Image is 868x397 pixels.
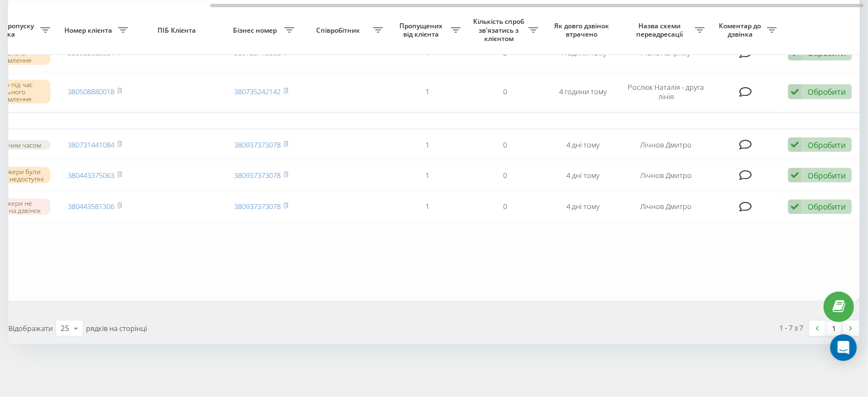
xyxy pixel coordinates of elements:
td: Рослюк Наталія - друга лінія [622,74,710,110]
td: 4 години тому [544,74,622,110]
span: Як довго дзвінок втрачено [553,22,613,39]
td: Лічнов Дмитро [622,131,710,159]
div: Open Intercom Messenger [830,334,857,361]
td: 1 [389,131,466,159]
td: 1 [389,161,466,190]
a: 380731441084 [68,140,114,150]
a: 1 [826,320,842,336]
span: Назва схеми переадресації [627,22,695,39]
td: Лічнов Дмитро [622,192,710,221]
td: 0 [466,74,544,110]
span: Коментар до дзвінка [716,22,767,39]
div: Обробити [808,201,846,212]
td: Лічнов Дмитро [622,161,710,190]
div: Обробити [808,86,846,97]
a: 380443581306 [68,201,114,211]
td: 0 [466,161,544,190]
td: 1 [389,74,466,110]
span: Кількість спроб зв'язатись з клієнтом [472,17,529,43]
div: 1 - 7 з 7 [780,322,804,333]
a: 380508880018 [68,86,114,96]
td: 4 дні тому [544,192,622,221]
span: ПІБ Клієнта [143,26,213,35]
span: Співробітник [306,26,373,35]
a: 380937373078 [234,201,281,211]
a: 380937373078 [234,170,281,180]
a: 380937373078 [234,140,281,150]
span: Пропущених від клієнта [394,22,451,39]
span: Бізнес номер [228,26,285,35]
td: 0 [466,192,544,221]
td: 0 [466,131,544,159]
div: Обробити [808,170,846,181]
td: 4 дні тому [544,161,622,190]
td: 1 [389,192,466,221]
span: Номер клієнта [62,26,118,35]
a: 380443375063 [68,170,114,180]
span: рядків на сторінці [86,323,147,333]
td: 4 дні тому [544,131,622,159]
a: 380735242142 [234,86,281,96]
div: Обробити [808,140,846,150]
span: Відображати [8,323,53,333]
div: 25 [60,323,69,334]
